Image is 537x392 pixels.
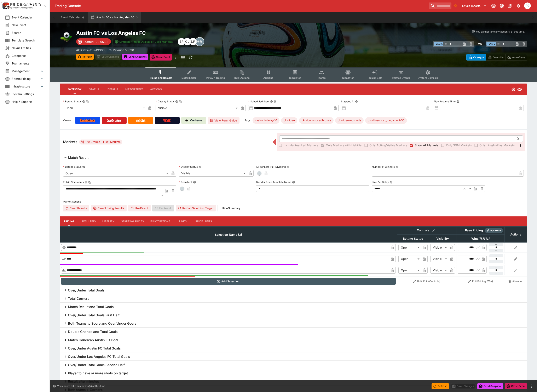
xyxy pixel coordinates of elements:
button: Documentation [506,2,514,10]
label: Market Actions [63,199,524,205]
button: Links [174,216,192,226]
span: Team B [486,42,496,46]
div: Open [63,170,170,177]
button: Abandon [506,278,526,285]
span: Visibility [432,236,453,241]
p: Live Bet Delay [372,180,389,184]
h6: Over/Under Austin FC Total Goals [68,346,121,351]
img: soccer.png [60,30,73,43]
div: Betting Target: cerberus [299,117,334,124]
div: David Foster [189,38,197,45]
button: Override [486,54,505,61]
button: Add Selection [61,278,396,285]
span: Betting Status [398,236,428,241]
span: Roll Mode [489,229,503,232]
p: Number of Winners [372,165,395,169]
img: Neds [136,119,145,122]
div: +5 [195,37,204,46]
span: System Settings [12,92,45,96]
span: Win(111.13%) [467,236,494,241]
span: pk-video-no-neds [335,118,364,123]
svg: Visible [517,87,522,92]
button: Auto-Save [505,54,527,61]
p: Display Status [179,165,198,169]
button: Public CommentsCopy To Clipboard [85,181,87,184]
h6: Over/Under Total Goals First Half [68,313,120,317]
img: Betcha [80,119,95,122]
th: Controls [397,226,456,234]
p: Started -00:05:03 [83,40,108,44]
button: more [529,384,534,389]
p: Override [493,55,503,59]
button: Number of Winners [395,165,398,168]
h6: Over/Under Total Goals Second Half [68,363,125,367]
svg: Open [511,87,515,91]
img: Cerberus [185,119,189,122]
button: Copy To Clipboard [86,100,89,103]
div: Open [398,244,421,251]
span: Team A [434,42,443,46]
span: Un-Result [128,205,150,211]
div: Codie Little [184,38,191,45]
div: Visible [430,244,448,251]
h6: Match Result [68,155,88,160]
button: Close Event [150,54,172,61]
button: Remap Selection Target [176,205,216,211]
p: Scheduled Start [248,100,269,103]
span: System Controls [418,76,438,79]
p: Betting Status [63,165,81,169]
p: Cerberus [190,118,202,123]
button: Send Snapshot [477,383,503,389]
p: You cannot take any action(s) at this time. [476,30,525,34]
button: Peter Bishop [523,1,532,10]
div: Base Pricing [463,228,485,233]
span: InPlay™ Trading [206,76,225,79]
div: Visible [430,267,448,274]
span: Detail Editor [181,76,196,79]
h6: Match Handicap Austin FC Goal [68,338,118,342]
button: Fluctuations [147,216,174,226]
div: Betting Target: cerberus [253,117,279,124]
button: Starting Prices [118,216,147,226]
span: Management [12,69,40,73]
div: Open [398,256,421,262]
span: Popular Bets [367,76,382,79]
button: Match Result [60,154,527,162]
button: Edit Pricing (Win) [457,278,503,285]
span: pk-video-no-ladbrokes [299,118,334,123]
button: Bulk edit [431,228,436,233]
button: Clear Losing Results [91,205,127,211]
span: Template Search [12,38,45,42]
img: Sportsbook Management [10,7,33,9]
h6: Over/Under Total Goals [68,288,105,292]
div: Open [63,105,146,111]
h6: - VS - [476,42,484,46]
p: Betting Status [63,100,81,103]
button: Bulk Edit (Controls) [398,278,455,285]
h5: Markets [63,140,77,144]
button: View Form Guide [208,117,239,124]
span: Event Calendar [12,15,45,19]
button: Close Event [505,383,527,389]
div: Peter Bishop [524,2,531,9]
label: Tags: [245,117,251,124]
p: Revision 53690 [113,48,134,52]
div: Visible [430,256,448,262]
button: Betting StatusCopy To Clipboard [82,100,85,103]
span: Re-Result [152,205,174,211]
button: Overtype [466,54,486,61]
span: Only Markets with Liability [326,143,362,147]
button: Suspend At [355,100,358,103]
div: Visible [179,170,247,177]
span: pk-video [281,118,297,123]
span: Nexus Entities [12,46,45,50]
button: Copy To Clipboard [88,181,91,184]
button: Austin FC vs Los Angeles FC [88,12,141,23]
div: Visible [156,105,239,111]
div: Show/hide Price Roll mode configuration. [485,228,503,233]
button: No Bookmarks [452,2,459,9]
button: Copy To Clipboard [274,100,277,103]
div: Trading Console [55,4,427,8]
button: Copy To Clipboard [179,100,182,103]
span: Tournaments [12,61,45,66]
